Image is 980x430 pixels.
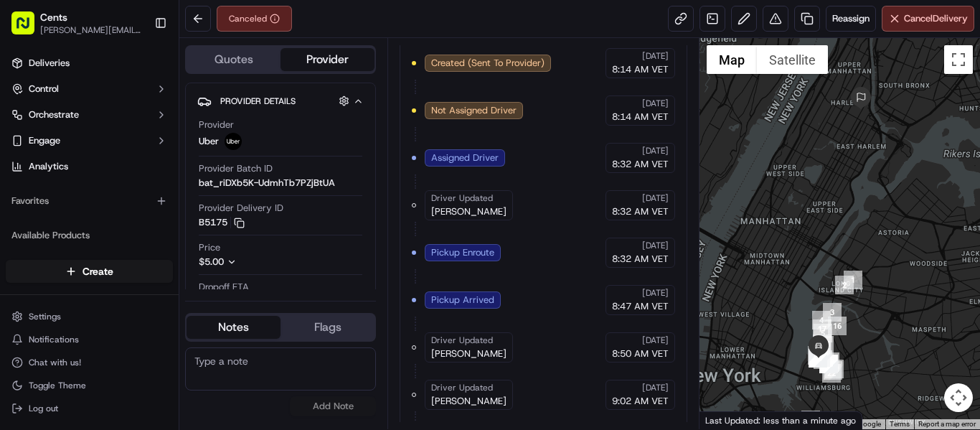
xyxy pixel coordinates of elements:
span: [DATE] [642,287,669,299]
span: Pickup Arrived [431,294,494,307]
img: 1736555255976-a54dd68f-1ca7-489b-9aae-adbdc363a1c4 [14,137,40,163]
button: Create [6,260,173,283]
span: • [119,261,124,273]
span: 8:14 AM VET [612,63,669,76]
span: Uber [199,135,219,148]
button: Quotes [187,48,281,71]
a: Powered byPylon [101,323,174,335]
span: Log out [29,403,58,414]
span: Create [83,264,113,279]
button: CancelDelivery [882,6,974,32]
a: Report a map error [918,420,976,428]
button: Reassign [826,6,876,32]
span: [DATE] [642,50,669,62]
div: Start new chat [65,137,235,151]
div: 6 [815,336,834,355]
span: Settings [29,311,61,322]
span: [DATE] [642,335,669,346]
span: [PERSON_NAME] [44,261,116,273]
button: Canceled [217,6,292,32]
span: [DATE] [642,145,669,156]
span: [DATE] [642,240,669,251]
span: • [119,223,124,234]
span: [PERSON_NAME] [431,205,507,218]
button: Notifications [6,329,173,350]
div: 11 [824,361,842,380]
img: Asif Zaman Khan [14,248,37,271]
span: Driver Updated [431,335,493,346]
img: 1736555255976-a54dd68f-1ca7-489b-9aae-adbdc363a1c4 [29,262,40,274]
span: Chat with us! [29,357,81,368]
button: Log out [6,398,173,419]
div: 14 [814,350,832,369]
span: [PERSON_NAME] [44,223,116,234]
div: 4 [812,311,831,329]
span: Dropoff ETA [199,281,249,294]
div: 30 [809,349,827,368]
button: Cents[PERSON_NAME][EMAIL_ADDRESS][PERSON_NAME][DOMAIN_NAME] [6,6,149,40]
span: Orchestrate [29,108,79,121]
span: Created (Sent To Provider) [431,57,545,70]
button: Settings [6,307,173,327]
div: 1 [844,271,862,289]
button: Provider Details [197,89,364,113]
span: Driver Updated [431,382,493,393]
button: Map camera controls [944,383,973,412]
span: Provider Details [220,95,296,107]
span: Assigned Driver [431,151,499,164]
a: Deliveries [6,52,173,75]
div: 22 [822,364,841,383]
span: Pickup Enroute [431,246,494,259]
button: Show street map [707,45,757,74]
span: 8:32 AM VET [612,205,669,218]
div: 20 [808,346,826,365]
button: [PERSON_NAME][EMAIL_ADDRESS][PERSON_NAME][DOMAIN_NAME] [40,24,143,36]
span: Control [29,83,59,95]
span: Price [199,241,220,254]
span: Pylon [143,324,174,335]
button: Engage [6,129,173,152]
span: Analytics [29,160,68,173]
button: Cents [40,10,67,24]
span: [DATE] [642,192,669,204]
span: [DATE] [642,98,669,109]
span: [DATE] [127,261,156,273]
button: Provider [281,48,374,71]
button: Notes [187,316,281,339]
span: Reassign [832,12,870,25]
div: 26 [819,355,838,373]
a: 💻API Documentation [116,315,236,341]
img: Nash [14,14,43,43]
button: Flags [281,316,374,339]
span: Cancel Delivery [904,12,968,25]
img: Masood Aslam [14,209,37,232]
p: Welcome 👋 [14,57,261,80]
button: Toggle fullscreen view [944,45,973,74]
span: [DATE] [127,223,156,234]
img: uber-new-logo.jpeg [225,133,242,150]
span: bat_riDXb5K-UdmhTb7PZjBtUA [199,177,335,190]
div: 13 [821,352,839,371]
span: Driver Updated [431,192,493,204]
img: Google [703,411,750,429]
div: 2 [835,276,854,294]
span: 8:47 AM VET [612,300,669,313]
span: Provider [199,118,234,131]
button: Control [6,78,173,101]
button: $5.00 [199,256,325,268]
span: Not Assigned Driver [431,104,517,117]
span: 8:14 AM VET [612,111,669,123]
button: See all [222,184,261,201]
div: 16 [828,317,847,335]
span: $5.00 [199,256,224,268]
div: We're available if you need us! [65,151,197,163]
div: 18 [813,335,831,353]
span: 9:02 AM VET [612,395,669,408]
button: Start new chat [244,141,261,159]
span: 8:32 AM VET [612,253,669,266]
img: 1736555255976-a54dd68f-1ca7-489b-9aae-adbdc363a1c4 [29,223,40,235]
div: Available Products [6,224,173,247]
span: [DATE] [642,382,669,393]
